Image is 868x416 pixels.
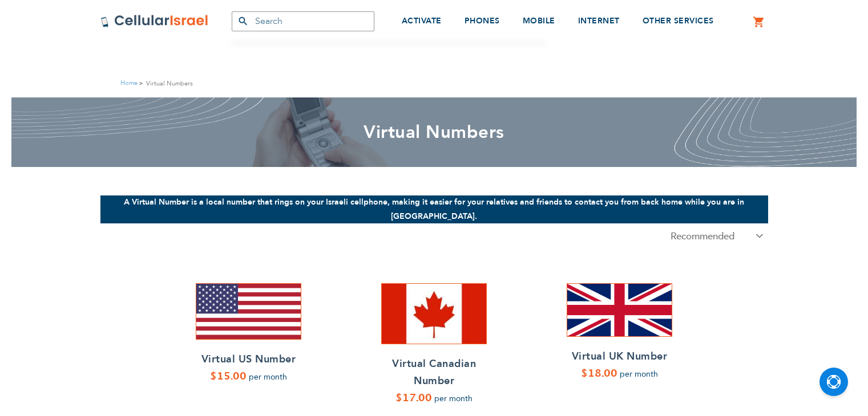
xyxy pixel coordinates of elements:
a: Virtual Canadian Number [381,356,487,390]
select: . . . . [662,229,768,243]
span: ACTIVATE [402,15,442,26]
a: $18.00 per month [567,365,672,382]
img: Virtual UK Number [567,284,672,336]
a: $15.00 per month [196,368,301,385]
img: Cellular Israel Logo [100,14,209,28]
span: MOBILE [523,15,555,26]
span: Virtual Numbers [364,120,504,144]
img: Virtual Canadian Number [382,284,486,344]
a: Home [120,79,138,87]
span: OTHER SERVICES [643,15,714,26]
span: $18.00 [581,369,617,378]
span: PHONES [465,15,500,26]
span: $17.00 [395,393,432,403]
span: per month [434,393,473,404]
a: Virtual US Number [196,351,301,368]
span: per month [620,369,658,380]
strong: A Virtual Number is a local number that rings on your Israeli cellphone, making it easier for you... [124,197,744,222]
span: $15.00 [210,372,247,381]
a: $17.00 per month [381,390,487,407]
img: Virtual US Number [196,284,301,339]
strong: Virtual Numbers [146,78,193,89]
input: Search [232,11,374,31]
span: INTERNET [578,15,620,26]
span: per month [249,372,287,382]
a: Virtual UK Number [567,348,672,365]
